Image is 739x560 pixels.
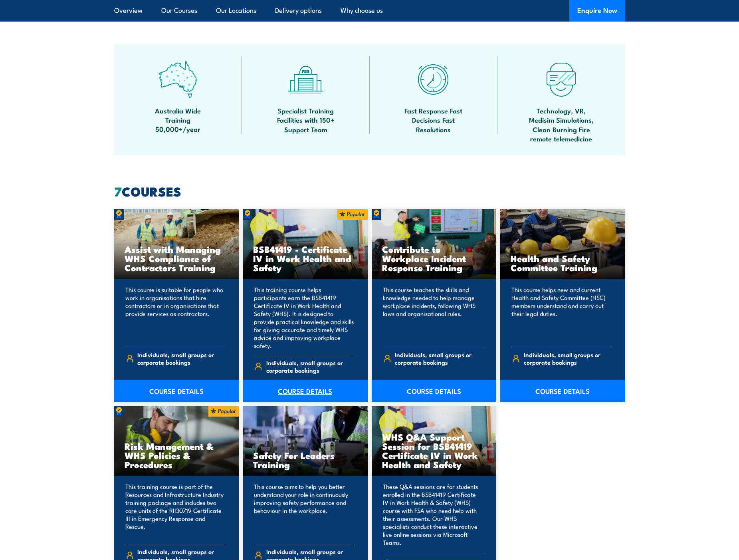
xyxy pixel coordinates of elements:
span: Fast Response Fast Decisions Fast Resolutions [398,106,470,134]
p: This course helps new and current Health and Safety Committee (HSC) members understand and carry ... [511,286,612,342]
a: COURSE DETAILS [372,380,497,402]
strong: 7 [114,181,122,201]
img: facilities-icon [287,60,325,98]
a: COURSE DETAILS [114,380,239,402]
h3: WHS Q&A Support Session for BSB41419 Certificate IV in Work Health and Safety [382,432,486,469]
p: These Q&A sessions are for students enrolled in the BSB41419 Certificate IV in Work Health & Safe... [383,483,483,546]
p: This course aims to help you better understand your role in continuously improving safety perform... [254,483,354,538]
h2: COURSES [114,185,625,197]
span: Australia Wide Training 50,000+/year [142,106,214,134]
img: fast-icon [414,60,452,98]
h3: BSB41419 - Certificate IV in Work Health and Safety [253,244,357,272]
span: Individuals, small groups or corporate bookings [137,351,225,366]
span: Specialist Training Facilities with 150+ Support Team [270,106,342,134]
img: auswide-icon [159,60,197,98]
p: This course is suitable for people who work in organisations that hire contractors or in organisa... [125,286,226,342]
span: Technology, VR, Medisim Simulations, Clean Burning Fire remote telemedicine [525,106,597,143]
a: COURSE DETAILS [243,380,368,402]
p: This training course is part of the Resources and Infrastructure Industry training package and in... [125,483,226,538]
span: Individuals, small groups or corporate bookings [395,351,483,366]
span: Individuals, small groups or corporate bookings [266,359,354,374]
h3: Safety For Leaders Training [253,451,357,469]
a: COURSE DETAILS [500,380,625,402]
img: tech-icon [542,60,580,98]
h3: Health and Safety Committee Training [511,254,615,272]
h3: Assist with Managing WHS Compliance of Contractors Training [125,244,229,272]
h3: Risk Management & WHS Policies & Procedures [125,441,229,469]
p: This training course helps participants earn the BSB41419 Certificate IV in Work Health and Safet... [254,286,354,350]
span: Individuals, small groups or corporate bookings [524,351,612,366]
p: This course teaches the skills and knowledge needed to help manage workplace incidents, following... [383,286,483,342]
h3: Contribute to Workplace Incident Response Training [382,244,486,272]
